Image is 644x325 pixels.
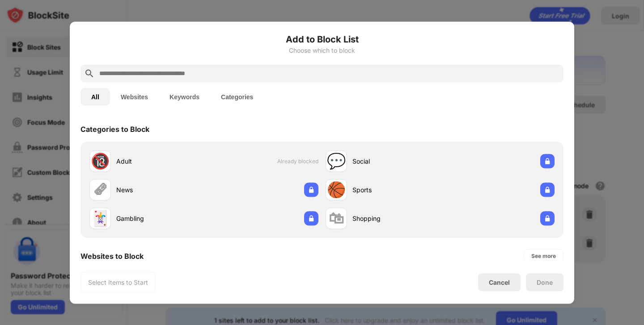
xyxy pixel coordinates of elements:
img: search.svg [84,68,95,79]
div: Shopping [352,214,440,223]
div: Adult [116,156,204,166]
div: Social [352,156,440,166]
div: 🛍 [329,209,344,228]
div: Gambling [116,214,204,223]
div: Done [537,279,553,286]
div: 🗞 [93,181,108,199]
div: Sports [352,185,440,194]
div: 💬 [327,152,346,170]
div: Select Items to Start [88,278,148,287]
button: Websites [110,88,159,106]
button: Categories [210,88,264,106]
div: News [116,185,204,194]
span: Already blocked [277,158,318,165]
div: Websites to Block [80,251,144,260]
div: Choose which to block [80,46,563,54]
h6: Add to Block List [80,32,563,46]
div: See more [531,251,556,260]
div: Categories to Block [80,124,149,133]
div: 🔞 [91,152,110,170]
button: All [80,88,110,106]
button: Keywords [159,88,210,106]
div: 🃏 [91,209,110,228]
div: Cancel [489,279,510,286]
div: 🏀 [327,181,346,199]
